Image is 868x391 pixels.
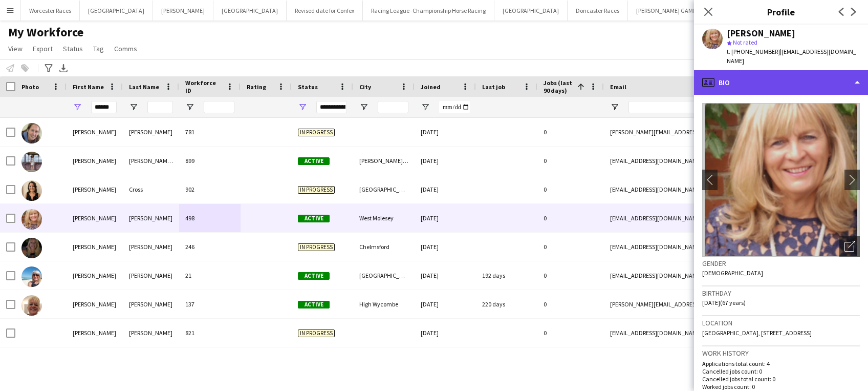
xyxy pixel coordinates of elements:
div: 246 [179,233,241,261]
div: 0 [537,319,604,347]
div: 192 days [476,261,537,290]
div: 0 [537,175,604,203]
a: Comms [110,42,141,55]
div: [EMAIL_ADDRESS][DOMAIN_NAME] [604,175,809,203]
div: 0 [537,261,604,290]
div: High Wycombe [353,290,415,318]
h3: Location [702,318,860,327]
button: Open Filter Menu [298,102,307,112]
div: 0 [537,147,604,175]
div: [EMAIL_ADDRESS][DOMAIN_NAME] [604,204,809,232]
p: Cancelled jobs count: 0 [702,367,860,375]
div: Cross [123,175,179,203]
div: 781 [179,118,241,146]
button: [GEOGRAPHIC_DATA] [213,1,287,20]
a: View [4,42,27,55]
img: Debbie Holness [21,209,42,230]
img: Debbie Niccol [21,238,42,258]
input: Email Filter Input [628,101,802,113]
div: West Molesey [353,204,415,232]
span: Last Name [129,83,159,91]
div: [EMAIL_ADDRESS][DOMAIN_NAME] [604,233,809,261]
div: Chelmsford [353,233,415,261]
span: Photo [21,83,39,91]
button: Open Filter Menu [185,102,194,112]
div: [DATE] [415,175,476,203]
span: Active [298,272,330,280]
div: 821 [179,319,241,347]
button: Worcester Races [21,1,80,20]
button: Doncaster Races [568,1,628,20]
div: [PERSON_NAME] [PERSON_NAME] [123,147,179,175]
span: | [EMAIL_ADDRESS][DOMAIN_NAME] [727,48,856,65]
a: Status [59,42,87,55]
p: Applications total count: 4 [702,360,860,367]
span: Jobs (last 90 days) [544,79,573,94]
div: [DATE] [415,204,476,232]
div: 220 days [476,290,537,318]
img: Debbie Cassells Smith [21,152,42,172]
span: Tag [93,44,104,53]
div: 0 [537,204,604,232]
a: Export [29,42,57,55]
h3: Birthday [702,289,860,298]
input: First Name Filter Input [91,101,117,113]
div: [PERSON_NAME] [67,175,123,203]
button: [GEOGRAPHIC_DATA] [494,1,568,20]
button: Open Filter Menu [359,102,368,112]
span: In progress [298,330,335,337]
div: [GEOGRAPHIC_DATA] [353,175,415,203]
div: [DATE] [415,233,476,261]
div: [EMAIL_ADDRESS][DOMAIN_NAME] [604,319,809,347]
img: Debbie Bunyan [21,123,42,143]
button: Open Filter Menu [129,102,138,112]
app-action-btn: Advanced filters [42,62,55,74]
div: [PERSON_NAME] [67,204,123,232]
div: [PERSON_NAME][EMAIL_ADDRESS][DOMAIN_NAME] [604,290,809,318]
span: In progress [298,243,335,251]
span: Last job [482,83,505,91]
span: City [359,83,371,91]
div: [PERSON_NAME] [123,261,179,290]
div: 902 [179,175,241,203]
div: 0 [537,233,604,261]
h3: Profile [694,5,868,18]
div: 899 [179,147,241,175]
div: [PERSON_NAME] [67,290,123,318]
button: [PERSON_NAME] [153,1,213,20]
span: [DEMOGRAPHIC_DATA] [702,269,763,277]
a: Tag [89,42,108,55]
div: 137 [179,290,241,318]
div: [PERSON_NAME] [67,147,123,175]
div: [PERSON_NAME] [123,204,179,232]
p: Worked jobs count: 0 [702,383,860,390]
div: [PERSON_NAME] [67,118,123,146]
div: 498 [179,204,241,232]
button: Revised date for Confex [287,1,363,20]
span: Status [298,83,318,91]
img: Debbie Sharples [21,295,42,316]
button: Open Filter Menu [610,102,619,112]
h3: Work history [702,348,860,358]
span: Comms [114,44,137,53]
span: In progress [298,186,335,194]
div: [DATE] [415,147,476,175]
div: [GEOGRAPHIC_DATA] [353,261,415,290]
p: Cancelled jobs total count: 0 [702,375,860,383]
div: [EMAIL_ADDRESS][DOMAIN_NAME] [604,147,809,175]
span: Workforce ID [185,79,222,94]
div: [PERSON_NAME] Berks [353,147,415,175]
div: [PERSON_NAME] [67,319,123,347]
div: [PERSON_NAME] [123,233,179,261]
div: [DATE] [415,290,476,318]
app-action-btn: Export XLSX [57,62,70,74]
span: In progress [298,129,335,136]
span: Email [610,83,626,91]
button: [PERSON_NAME] GAMING Ltd [628,1,721,20]
img: Debbie Richards [21,266,42,287]
div: Open photos pop-in [839,236,860,257]
span: Rating [247,83,266,91]
div: [PERSON_NAME] [67,261,123,290]
span: Active [298,157,330,165]
button: Open Filter Menu [421,102,430,112]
